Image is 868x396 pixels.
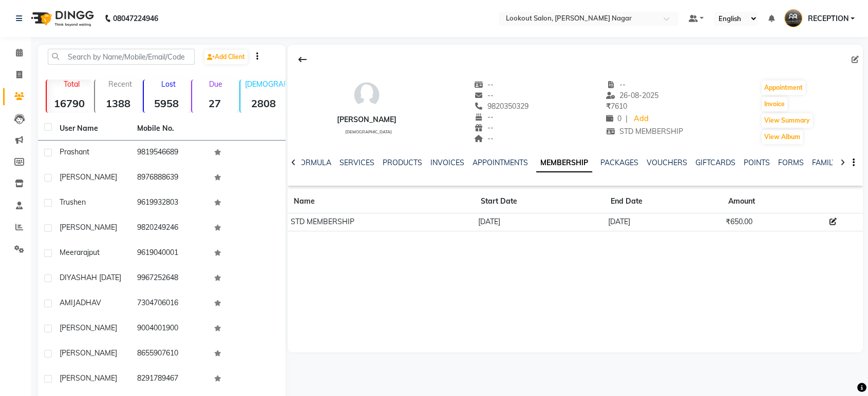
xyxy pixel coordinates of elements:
span: SHAH [DATE] [76,273,121,282]
th: End Date [605,190,722,213]
div: Back to Client [292,50,313,69]
td: 8291789467 [131,367,209,392]
td: 9819546689 [131,141,209,166]
span: -- [474,112,494,122]
span: -- [474,91,494,100]
span: RECEPTION [807,13,848,24]
a: Add Client [204,50,248,64]
a: FORMULA [296,158,331,167]
span: -- [606,80,626,89]
strong: 2808 [240,97,286,110]
td: [DATE] [475,213,605,231]
span: [PERSON_NAME] [60,172,117,182]
img: avatar [351,80,382,110]
span: [PERSON_NAME] [60,323,117,332]
td: 9820249246 [131,216,209,241]
td: 9619932803 [131,191,209,216]
a: VOUCHERS [647,158,687,167]
a: POINTS [744,158,770,167]
span: 7610 [606,102,627,111]
span: JADHAV [73,298,101,307]
button: View Summary [762,113,813,128]
th: User Name [53,117,131,141]
span: prashant [60,147,89,156]
button: View Album [762,130,803,144]
span: -- [474,123,494,132]
span: STD MEMBERSHIP [606,127,683,136]
span: ₹ [606,102,611,111]
a: INVOICES [430,158,464,167]
b: 08047224946 [113,4,158,33]
th: Name [288,190,475,213]
span: 9820350329 [474,102,529,111]
p: Recent [99,80,140,89]
strong: 27 [192,97,237,110]
td: ₹650.00 [722,213,826,231]
span: DIYA [60,273,76,282]
a: FAMILY [812,158,837,167]
td: 8976888639 [131,166,209,191]
td: [DATE] [605,213,722,231]
span: [DEMOGRAPHIC_DATA] [345,129,392,134]
th: Amount [722,190,826,213]
a: FORMS [778,158,804,167]
button: Invoice [762,97,787,111]
span: [PERSON_NAME] [60,373,117,383]
a: PACKAGES [600,158,638,167]
td: 9619040001 [131,241,209,266]
td: 7304706016 [131,291,209,316]
strong: 16790 [47,97,92,110]
input: Search by Name/Mobile/Email/Code [48,49,195,65]
span: | [626,113,628,124]
td: STD MEMBERSHIP [288,213,475,231]
a: SERVICES [339,158,374,167]
a: APPOINTMENTS [473,158,528,167]
span: 0 [606,114,621,123]
span: [PERSON_NAME] [60,223,117,232]
a: Add [632,112,650,126]
span: rajput [81,248,100,257]
img: logo [26,4,97,33]
span: meera [60,248,81,257]
div: [PERSON_NAME] [337,114,397,125]
button: Appointment [762,81,805,95]
span: Trushen [60,197,86,207]
p: Lost [148,80,189,89]
td: 9004001900 [131,316,209,342]
span: -- [474,80,494,89]
p: Due [194,80,237,89]
a: PRODUCTS [383,158,422,167]
th: Mobile No. [131,117,209,141]
span: AMI [60,298,73,307]
span: 26-08-2025 [606,91,658,100]
strong: 5958 [144,97,189,110]
p: Total [51,80,92,89]
p: [DEMOGRAPHIC_DATA] [244,80,286,89]
td: 8655907610 [131,342,209,367]
span: [PERSON_NAME] [60,348,117,358]
a: GIFTCARDS [695,158,735,167]
strong: 1388 [95,97,140,110]
img: RECEPTION [784,9,802,27]
th: Start Date [475,190,605,213]
a: MEMBERSHIP [536,154,592,172]
td: 9967252648 [131,266,209,291]
span: -- [474,134,494,143]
